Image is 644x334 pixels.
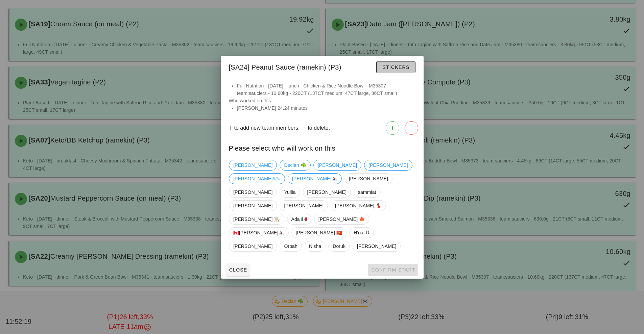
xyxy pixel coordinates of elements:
[237,104,415,112] li: [PERSON_NAME] 24.24 minutes
[292,174,337,184] span: [PERSON_NAME]🇰🇷
[349,174,388,184] span: [PERSON_NAME]
[233,174,281,184] span: [PERSON_NAME]###
[237,82,415,97] li: Full Nutrition - [DATE] - lunch - Chicken & Rice Noodle Bowl - M35307 - team:sauciers - 10.60kg -...
[358,187,376,197] span: sammiat
[221,137,424,157] div: Please select who will work on this
[309,241,321,251] span: Nisha
[368,160,408,170] span: [PERSON_NAME]
[221,82,424,119] div: Who worked on this:
[317,160,357,170] span: [PERSON_NAME]
[284,241,297,251] span: Orpah
[233,228,284,238] span: 🇨🇦[PERSON_NAME]🇰🇷
[233,187,272,197] span: [PERSON_NAME]
[229,267,247,273] span: Close
[284,187,295,197] span: Yullia
[233,241,272,251] span: [PERSON_NAME]
[233,160,272,170] span: [PERSON_NAME]
[318,214,365,224] span: [PERSON_NAME] 🍁
[284,201,323,211] span: [PERSON_NAME]
[382,65,409,70] span: Stickers
[335,201,381,211] span: [PERSON_NAME] 💃🏽
[221,56,424,77] div: [SA24] Peanut Sauce (ramekin) (P3)
[295,228,342,238] span: [PERSON_NAME] 🇻🇳
[284,160,306,170] span: Declan ☘️
[357,241,396,251] span: [PERSON_NAME]
[226,264,250,276] button: Close
[376,61,415,73] button: Stickers
[233,214,280,224] span: [PERSON_NAME] 👨🏼‍🍳
[233,201,272,211] span: [PERSON_NAME]
[221,119,424,137] div: to add new team members. to delete.
[354,228,369,238] span: H'oat R
[333,241,345,251] span: Doruk
[291,214,307,224] span: Ada 🇲🇽
[307,187,346,197] span: [PERSON_NAME]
